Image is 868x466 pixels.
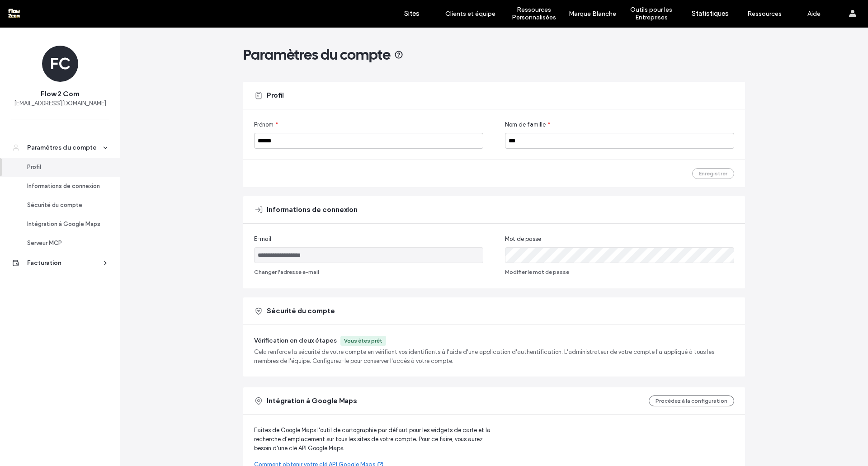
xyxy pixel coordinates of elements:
[505,120,546,129] span: Nom de famille
[267,205,358,215] span: Informations de connexion
[243,46,391,64] span: Paramètres du compte
[445,10,495,18] label: Clients et équipe
[692,9,729,18] label: Statistiques
[505,133,734,149] input: Nom de famille
[27,163,101,172] div: Profil
[505,235,541,244] span: Mot de passe
[404,9,420,18] label: Sites
[14,99,106,108] span: [EMAIL_ADDRESS][DOMAIN_NAME]
[649,395,734,406] button: Procédez à la configuration
[254,120,274,129] span: Prénom
[569,10,616,18] label: Marque Blanche
[254,348,734,366] span: Cela renforce la sécurité de votre compte en vérifiant vos identifiants à l'aide d'une applicatio...
[27,143,101,152] div: Paramètres du compte
[27,201,101,210] div: Sécurité du compte
[807,10,821,18] label: Aide
[267,306,335,316] span: Sécurité du compte
[27,182,101,191] div: Informations de connexion
[254,247,483,263] input: E-mail
[254,426,494,453] span: Faites de Google Maps l'outil de cartographie par défaut pour les widgets de carte et la recherch...
[27,239,101,248] div: Serveur MCP
[41,89,80,99] span: Flow 2 Com
[254,337,337,344] span: Vérification en deux étapes
[505,247,734,263] input: Mot de passe
[42,46,78,82] div: FC
[254,133,483,149] input: Prénom
[267,396,357,406] span: Intégration à Google Maps
[254,267,319,278] button: Changer l'adresse e-mail
[502,6,565,21] label: Ressources Personnalisées
[27,220,101,229] div: Intégration à Google Maps
[254,235,271,244] span: E-mail
[505,267,569,278] button: Modifier le mot de passe
[747,10,782,18] label: Ressources
[267,90,284,100] span: Profil
[620,6,683,21] label: Outils pour les Entreprises
[27,259,101,268] div: Facturation
[344,337,382,345] div: Vous êtes prêt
